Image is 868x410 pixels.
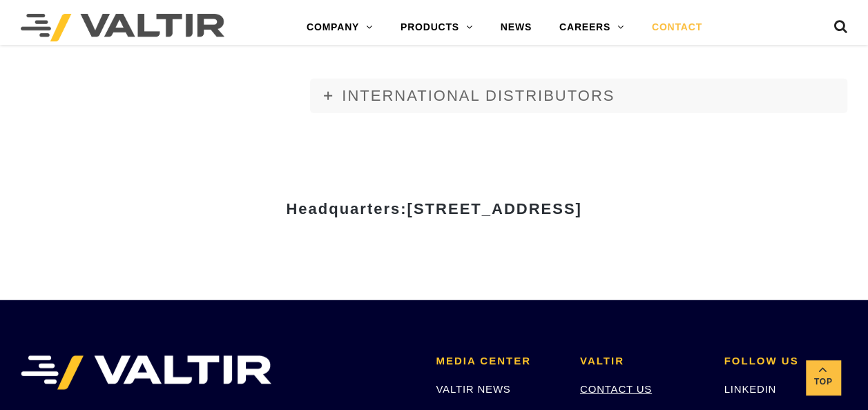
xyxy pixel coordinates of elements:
a: Top [806,360,840,395]
a: LINKEDIN [724,383,776,395]
img: Valtir [21,14,224,41]
h2: MEDIA CENTER [436,355,559,367]
span: [STREET_ADDRESS] [407,200,581,217]
a: INTERNATIONAL DISTRIBUTORS [310,79,847,113]
a: CAREERS [546,14,638,41]
h2: VALTIR [580,355,704,367]
span: INTERNATIONAL DISTRIBUTORS [342,87,615,104]
a: VALTIR NEWS [436,383,510,395]
a: PRODUCTS [387,14,487,41]
span: Top [806,374,840,390]
a: NEWS [487,14,546,41]
img: VALTIR [21,355,271,390]
strong: Headquarters: [286,200,581,217]
a: COMPANY [293,14,387,41]
h2: FOLLOW US [724,355,847,367]
a: CONTACT US [580,383,652,395]
a: CONTACT [638,14,716,41]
